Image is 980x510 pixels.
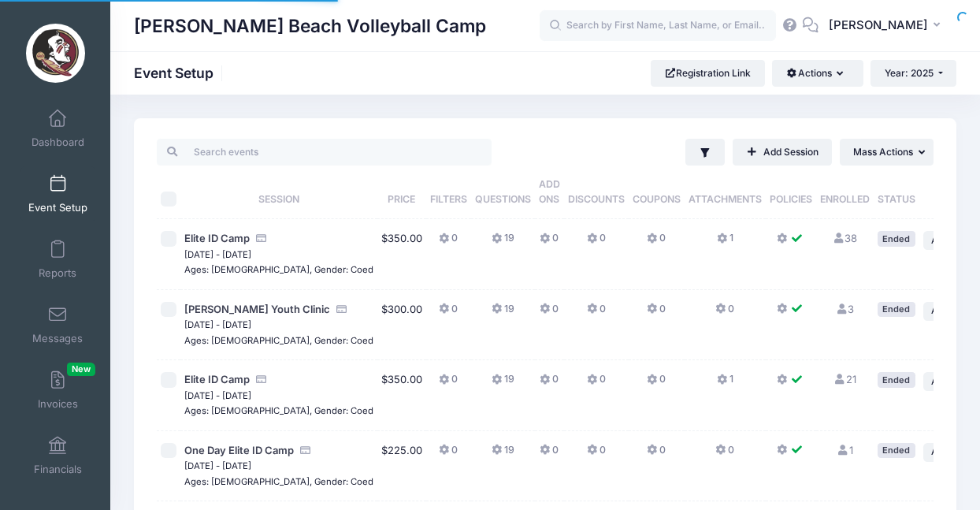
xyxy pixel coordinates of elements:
small: Ages: [DEMOGRAPHIC_DATA], Gender: Coed [184,335,373,346]
button: Action [923,231,978,250]
small: Ages: [DEMOGRAPHIC_DATA], Gender: Coed [184,476,373,487]
i: Accepting Credit Card Payments [335,304,347,315]
i: Accepting Credit Card Payments [299,445,311,456]
button: 0 [540,302,559,325]
button: 1 [717,231,733,254]
td: $350.00 [377,219,426,290]
button: 0 [715,443,734,466]
td: $300.00 [377,290,426,361]
button: 0 [439,443,458,466]
span: Mass Actions [853,146,913,158]
a: 21 [833,373,856,385]
span: [PERSON_NAME] [829,17,928,34]
button: 0 [647,372,666,395]
span: Action [931,305,959,316]
button: 19 [492,443,514,466]
button: 0 [647,302,666,325]
span: Add Ons [539,178,560,205]
th: Attachments [685,166,766,219]
small: [DATE] - [DATE] [184,249,251,260]
th: Questions [471,166,535,219]
button: Mass Actions [840,139,934,166]
span: Reports [39,266,76,280]
i: Accepting Credit Card Payments [254,233,267,244]
th: Filters [426,166,471,219]
small: Ages: [DEMOGRAPHIC_DATA], Gender: Coed [184,405,373,416]
button: Action [923,302,978,321]
small: Ages: [DEMOGRAPHIC_DATA], Gender: Coed [184,264,373,275]
span: Messages [32,332,83,345]
small: [DATE] - [DATE] [184,460,251,471]
button: Action [923,372,978,391]
th: Add Ons [535,166,564,219]
button: 19 [492,231,514,254]
a: Registration Link [651,60,765,87]
span: Policies [770,193,812,205]
button: 0 [439,231,458,254]
button: 0 [715,302,734,325]
div: Ended [878,231,915,246]
a: 1 [837,444,853,456]
a: InvoicesNew [20,363,95,418]
button: 0 [587,231,606,254]
span: Event Setup [28,201,87,214]
button: 19 [492,302,514,325]
span: Dashboard [32,136,84,149]
th: Policies [766,166,816,219]
th: Discounts [564,166,629,219]
th: Coupons [629,166,685,219]
a: Event Setup [20,166,95,221]
button: 0 [439,372,458,395]
span: Year: 2025 [885,67,934,79]
img: Brooke Niles Beach Volleyball Camp [26,24,85,83]
button: 1 [717,372,733,395]
input: Search events [157,139,492,166]
a: Messages [20,297,95,352]
h1: Event Setup [134,65,227,81]
button: 0 [540,443,559,466]
button: Year: 2025 [870,60,956,87]
th: Enrolled [816,166,874,219]
td: $225.00 [377,431,426,502]
span: Discounts [568,193,625,205]
a: Reports [20,232,95,287]
button: 0 [587,443,606,466]
div: Ended [878,302,915,317]
button: 0 [587,372,606,395]
button: 0 [647,443,666,466]
span: Questions [475,193,531,205]
button: 0 [587,302,606,325]
h1: [PERSON_NAME] Beach Volleyball Camp [134,8,486,44]
button: 19 [492,372,514,395]
span: Invoices [38,397,78,411]
th: Session [180,166,377,219]
span: New [67,363,95,376]
a: 38 [832,232,857,244]
span: Coupons [633,193,681,205]
span: Action [931,446,959,457]
th: Status [874,166,919,219]
small: [DATE] - [DATE] [184,390,251,401]
span: [PERSON_NAME] Youth Clinic [184,303,330,315]
th: Price [377,166,426,219]
span: Action [931,235,959,246]
button: 0 [647,231,666,254]
span: Financials [34,463,82,476]
i: Accepting Credit Card Payments [254,374,267,385]
a: Dashboard [20,101,95,156]
span: Attachments [689,193,762,205]
button: [PERSON_NAME] [819,8,956,44]
a: Add Session [733,139,832,166]
a: Financials [20,428,95,483]
span: Elite ID Camp [184,373,250,385]
td: $350.00 [377,360,426,431]
span: Elite ID Camp [184,232,250,244]
span: Action [931,376,959,387]
a: 3 [835,303,854,315]
button: 0 [540,372,559,395]
div: Ended [878,443,915,458]
button: 0 [439,302,458,325]
input: Search by First Name, Last Name, or Email... [540,10,776,42]
div: Ended [878,372,915,387]
button: Action [923,443,978,462]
